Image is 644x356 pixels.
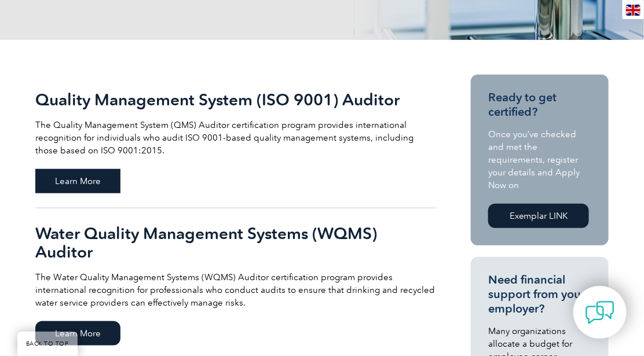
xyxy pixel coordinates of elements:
[35,119,437,157] p: The Quality Management System (QMS) Auditor certification program provides international recognit...
[488,90,591,119] h3: Ready to get certified?
[488,128,591,192] p: Once you’ve checked and met the requirements, register your details and Apply Now on
[35,169,120,193] span: Learn More
[35,271,437,309] p: The Water Quality Management Systems (WQMS) Auditor certification program provides international ...
[17,332,78,356] a: BACK TO TOP
[35,75,437,208] a: Quality Management System (ISO 9001) Auditor The Quality Management System (QMS) Auditor certific...
[35,90,437,109] h2: Quality Management System (ISO 9001) Auditor
[35,224,437,261] h2: Water Quality Management Systems (WQMS) Auditor
[488,204,589,228] a: Exemplar LINK
[626,5,641,16] img: en
[488,273,591,316] h3: Need financial support from your employer?
[586,298,614,327] img: contact-chat.png
[35,321,120,346] span: Learn More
